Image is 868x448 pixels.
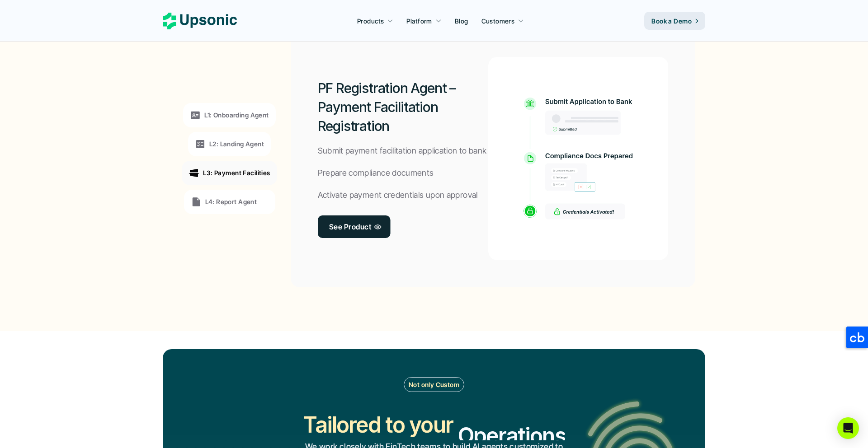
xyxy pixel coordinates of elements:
[317,215,390,238] a: See Product
[406,16,432,26] p: Platform
[644,12,705,30] a: Book a Demo
[651,16,692,26] p: Book a Demo
[318,189,478,202] p: Activate payment credentials upon approval
[205,197,257,206] p: L4: Report Agent
[204,110,269,120] p: L1: Onboarding Agent
[318,79,489,135] h2: PF Registration Agent – Payment Facilitation Registration
[837,417,859,439] div: Open Intercom Messenger
[449,13,474,29] a: Blog
[203,168,270,177] p: L3: Payment Facilities
[329,220,371,233] p: See Product
[409,380,459,389] p: Not only Custom
[318,145,487,158] p: Submit payment facilitation application to bank
[352,13,399,29] a: Products
[209,139,264,149] p: L2: Landing Agent
[318,167,434,180] p: Prepare compliance documents
[481,16,515,26] p: Customers
[303,410,453,440] h2: Tailored to your
[357,16,384,26] p: Products
[455,16,468,26] p: Blog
